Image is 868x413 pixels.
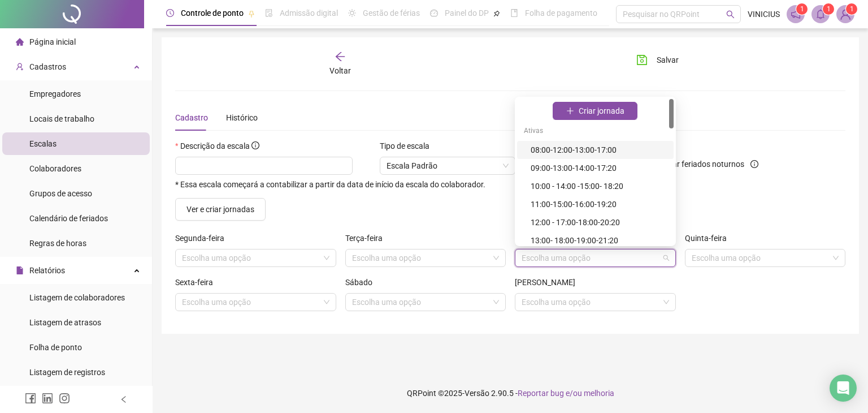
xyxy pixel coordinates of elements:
[657,54,679,66] span: Salvar
[42,393,53,404] span: linkedin
[531,144,667,156] div: 08:00-12:00-13:00-17:00
[175,232,232,244] label: Segunda-feira
[628,51,687,69] button: Salvar
[181,8,244,18] span: Controle de ponto
[850,5,854,13] span: 1
[175,276,220,289] label: Sexta-feira
[16,63,24,71] span: user-add
[16,38,24,46] span: home
[430,9,438,17] span: dashboard
[166,9,174,17] span: clock-circle
[29,214,108,223] span: Calendário de feriados
[226,111,258,124] div: Histórico
[345,232,390,244] label: Terça-feira
[59,393,70,404] span: instagram
[515,276,583,289] label: Domingo
[348,9,356,17] span: sun
[29,189,92,198] span: Grupos de acesso
[726,10,735,19] span: search
[837,6,854,23] img: 59819
[329,66,351,75] span: Voltar
[566,107,574,115] span: plus
[465,389,489,398] span: Versão
[748,8,780,20] span: VINICIUS
[800,5,804,13] span: 1
[280,8,338,18] span: Admissão digital
[363,8,420,18] span: Gestão de férias
[335,51,346,62] span: arrow-left
[517,123,674,141] div: Ativas
[518,389,614,398] span: Reportar bug e/ou melhoria
[791,9,801,19] span: notification
[180,141,250,150] span: Descrição da escala
[29,293,125,302] span: Listagem de colaboradores
[445,8,489,18] span: Painel do DP
[29,266,65,275] span: Relatórios
[525,8,597,18] span: Folha de pagamento
[29,62,66,71] span: Cadastros
[531,162,667,174] div: 09:00-13:00-14:00-17:20
[387,157,509,174] span: Escala Padrão
[493,10,500,17] span: pushpin
[750,160,758,168] span: info-circle
[29,114,94,123] span: Locais de trabalho
[29,239,86,248] span: Regras de horas
[175,180,485,189] span: * Essa escala começará a contabilizar a partir da data de início da escala do colaborador.
[531,234,667,247] div: 13:00- 18:00-19:00-21:20
[153,373,868,413] footer: QRPoint © 2025 - 2.90.5 -
[29,139,57,148] span: Escalas
[29,343,82,352] span: Folha de ponto
[186,203,254,216] span: Ver e criar jornadas
[531,216,667,229] div: 12:00 - 17:00-18:00-20:20
[251,141,259,149] span: info-circle
[823,3,834,15] sup: 1
[531,198,667,210] div: 11:00-15:00-16:00-19:20
[29,318,101,327] span: Listagem de atrasos
[846,3,857,15] sup: Atualize o seu contato no menu Meus Dados
[827,5,831,13] span: 1
[796,3,808,15] sup: 1
[248,10,255,17] span: pushpin
[510,9,518,17] span: book
[175,113,208,122] span: Cadastro
[16,266,24,274] span: file
[830,375,857,402] div: Open Intercom Messenger
[815,9,826,19] span: bell
[685,232,734,244] label: Quinta-feira
[120,395,128,403] span: left
[579,105,624,117] span: Criar jornada
[265,9,273,17] span: file-done
[531,180,667,192] div: 10:00 - 14:00 -15:00- 18:20
[637,158,749,170] span: Considerar feriados noturnos
[29,37,76,46] span: Página inicial
[553,102,637,120] button: Criar jornada
[29,89,81,98] span: Empregadores
[175,198,266,221] button: Ver e criar jornadas
[29,164,81,173] span: Colaboradores
[29,368,105,377] span: Listagem de registros
[636,54,648,66] span: save
[25,393,36,404] span: facebook
[380,140,437,152] label: Tipo de escala
[345,276,380,289] label: Sábado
